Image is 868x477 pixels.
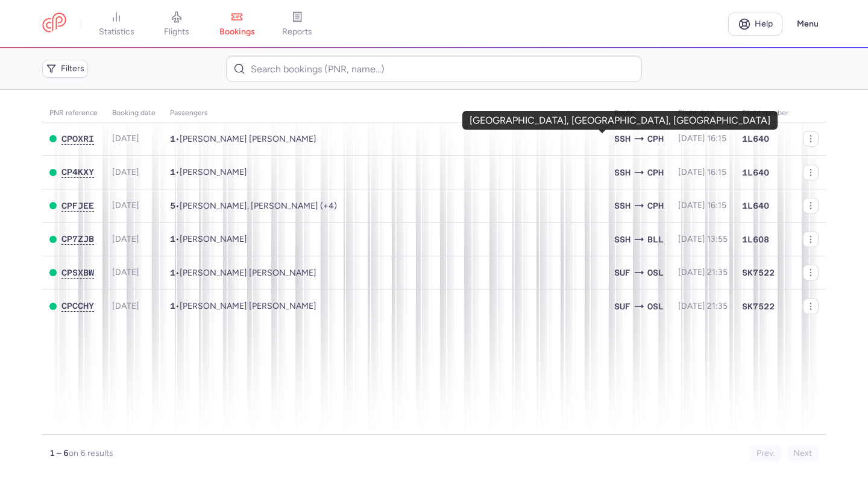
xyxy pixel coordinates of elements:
[614,300,631,313] span: SUF
[614,132,631,145] span: SSH
[61,134,94,144] span: CPOXRI
[735,104,796,122] th: Flight number
[671,104,735,122] th: flight date
[180,234,247,244] span: Mohammed IBRAHIM
[61,234,94,244] button: CP7ZJB
[742,166,769,178] span: 1L640
[61,167,94,177] button: CP4KXY
[180,201,337,211] span: Maya SAFLO, Rania ZAGHAL, Mohamad SAFLO, Ahmad SAFLO, Haya SAFLO, Yousr SAFLO
[112,133,139,144] span: [DATE]
[742,300,775,312] span: SK7522
[207,11,267,37] a: bookings
[61,301,94,311] span: CPCCHY
[678,234,728,244] span: [DATE] 13:55
[180,301,316,311] span: Yousif Omar Sulaiman SULAIMAN
[163,104,607,122] th: Passengers
[170,301,175,311] span: 1
[607,104,671,122] th: Route
[61,301,94,311] button: CPCCHY
[49,448,69,458] strong: 1 – 6
[180,134,316,144] span: Ahmed Mohamed Ibrahim ALMAS
[647,233,664,246] span: BLL
[614,199,631,212] span: SSH
[647,199,664,212] span: CPH
[790,13,826,36] button: Menu
[69,448,113,458] span: on 6 results
[180,268,316,278] span: Sebastian Hans Erik SANDBERG
[614,166,631,179] span: SSH
[787,444,819,463] button: Next
[170,134,175,144] span: 1
[61,134,94,144] button: CPOXRI
[170,301,316,311] span: •
[614,233,631,246] span: SSH
[614,266,631,279] span: SUF
[742,200,769,212] span: 1L640
[742,233,769,245] span: 1L608
[742,133,769,145] span: 1L640
[470,115,770,126] div: [GEOGRAPHIC_DATA], [GEOGRAPHIC_DATA], [GEOGRAPHIC_DATA]
[42,13,66,35] a: CitizenPlane red outlined logo
[112,167,139,177] span: [DATE]
[99,27,134,37] span: statistics
[61,234,94,244] span: CP7ZJB
[170,234,175,244] span: 1
[742,267,775,279] span: SK7522
[647,132,664,145] span: CPH
[112,301,139,311] span: [DATE]
[61,268,94,277] span: CPSXBW
[61,268,94,278] button: CPSXBW
[282,27,312,37] span: reports
[170,201,337,211] span: •
[647,300,664,313] span: OSL
[61,64,84,74] span: Filters
[170,268,316,278] span: •
[42,104,105,122] th: PNR reference
[61,201,94,210] span: CPFJEE
[61,167,94,177] span: CP4KXY
[61,201,94,211] button: CPFJEE
[170,234,247,244] span: •
[678,301,728,311] span: [DATE] 21:35
[678,200,726,210] span: [DATE] 16:15
[170,268,175,277] span: 1
[267,11,327,37] a: reports
[226,55,641,82] input: Search bookings (PNR, name...)
[164,27,189,37] span: flights
[678,167,726,177] span: [DATE] 16:15
[146,11,207,37] a: flights
[180,167,247,177] span: Kayed ABDULRAZEK
[170,201,175,210] span: 5
[86,11,146,37] a: statistics
[750,444,782,463] button: Prev.
[647,266,664,279] span: OSL
[105,104,163,122] th: Booking date
[112,267,139,277] span: [DATE]
[219,27,255,37] span: bookings
[112,234,139,244] span: [DATE]
[42,60,88,78] button: Filters
[170,134,316,144] span: •
[678,133,726,144] span: [DATE] 16:15
[647,166,664,179] span: CPH
[112,200,139,210] span: [DATE]
[678,267,728,277] span: [DATE] 21:35
[170,167,175,177] span: 1
[755,19,773,28] span: Help
[728,13,782,36] a: Help
[170,167,247,177] span: •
